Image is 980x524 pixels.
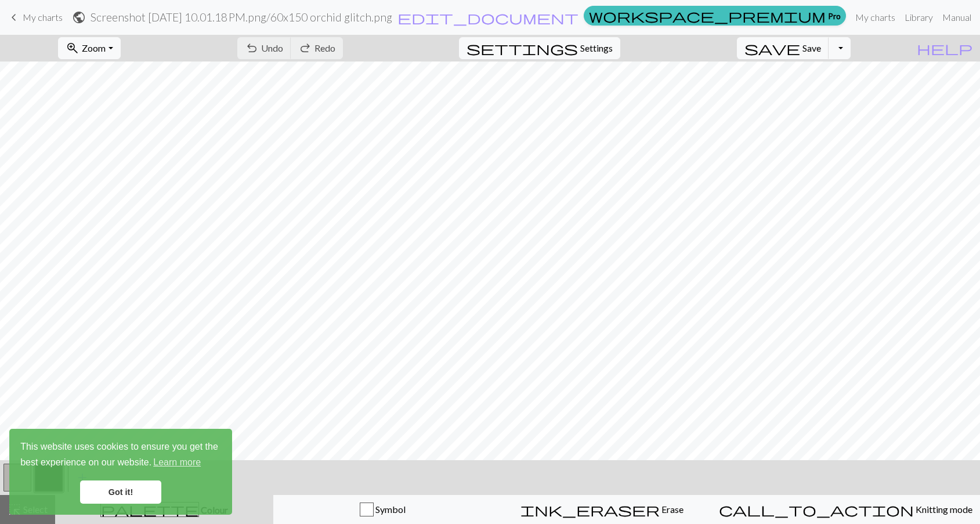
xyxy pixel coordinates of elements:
a: Manual [938,6,976,29]
span: My charts [23,12,63,23]
a: Pro [584,6,846,26]
span: This website uses cookies to ensure you get the best experience on our website. [20,440,221,471]
button: Save [737,37,829,59]
span: ink_eraser [520,501,660,518]
span: keyboard_arrow_left [7,9,21,26]
button: Symbol [273,495,493,524]
span: Knitting mode [914,504,972,515]
a: Library [900,6,938,29]
div: cookieconsent [9,429,232,515]
a: learn more about cookies [151,454,202,471]
button: Zoom [58,37,120,59]
h2: Screenshot [DATE] 10.01.18 PM.png / 60x150 orchid glitch.png [91,10,392,24]
span: call_to_action [719,501,914,518]
span: Symbol [374,504,406,515]
span: help [917,40,972,56]
button: Knitting mode [711,495,980,524]
span: save [744,40,800,56]
span: Zoom [82,42,106,53]
span: public [72,9,86,26]
span: zoom_in [66,40,79,56]
a: My charts [7,8,63,27]
span: Settings [580,41,613,55]
span: highlight_alt [8,501,21,518]
button: Erase [492,495,711,524]
span: edit_document [397,9,578,26]
a: My charts [851,6,900,29]
a: dismiss cookie message [80,480,161,504]
span: workspace_premium [589,8,826,24]
span: settings [467,40,578,56]
i: Settings [467,41,578,55]
span: Save [802,42,821,53]
span: Erase [660,504,684,515]
button: SettingsSettings [459,37,620,59]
